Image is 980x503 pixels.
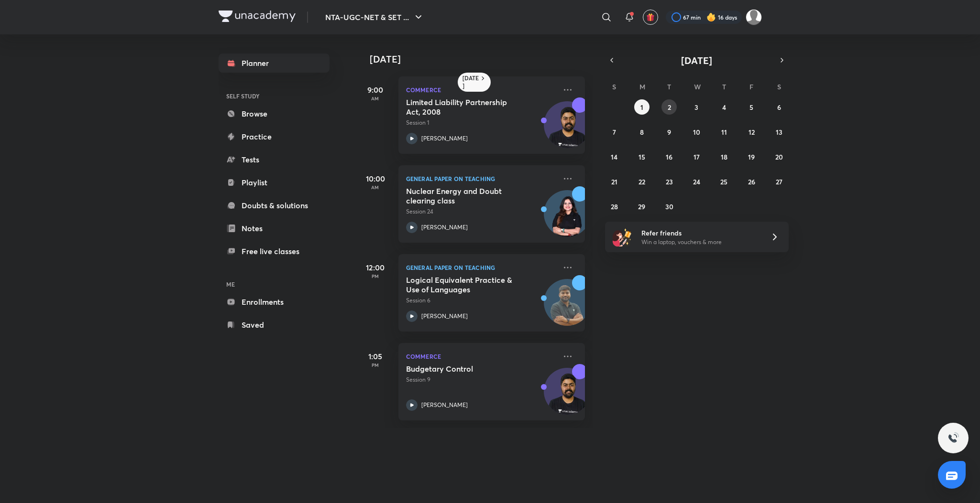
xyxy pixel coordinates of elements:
[421,401,468,409] p: [PERSON_NAME]
[693,177,700,186] abbr: September 24, 2025
[219,150,330,169] a: Tests
[606,124,622,139] button: September 7, 2025
[749,128,755,137] abbr: September 12, 2025
[661,199,677,214] button: September 30, 2025
[947,432,959,444] img: ttu
[749,103,753,112] abbr: September 5, 2025
[421,134,468,143] p: [PERSON_NAME]
[356,84,395,96] h5: 9:00
[219,11,296,22] img: Company Logo
[639,152,645,161] abbr: September 15, 2025
[640,128,644,137] abbr: September 8, 2025
[643,10,658,25] button: avatar
[406,275,525,294] h5: Logical Equivalent Practice & Use of Languages
[639,177,645,186] abbr: September 22, 2025
[744,124,759,139] button: September 12, 2025
[748,152,755,161] abbr: September 19, 2025
[356,362,395,368] p: PM
[634,99,650,115] button: September 1, 2025
[370,54,595,65] h4: [DATE]
[219,276,330,292] h6: ME
[777,103,781,112] abbr: September 6, 2025
[665,202,673,211] abbr: September 30, 2025
[748,177,755,186] abbr: September 26, 2025
[716,149,732,164] button: September 18, 2025
[356,262,395,273] h5: 12:00
[634,149,650,164] button: September 15, 2025
[689,174,704,189] button: September 24, 2025
[694,82,701,91] abbr: Wednesday
[406,262,556,273] p: General Paper on Teaching
[219,104,330,123] a: Browse
[639,82,645,91] abbr: Monday
[666,177,673,186] abbr: September 23, 2025
[544,373,590,419] img: Avatar
[776,177,782,186] abbr: September 27, 2025
[771,124,787,139] button: September 13, 2025
[681,54,712,67] span: [DATE]
[777,82,781,91] abbr: Saturday
[613,128,616,137] abbr: September 7, 2025
[638,202,645,211] abbr: September 29, 2025
[693,128,700,137] abbr: September 10, 2025
[544,107,590,152] img: Avatar
[421,223,468,232] p: [PERSON_NAME]
[406,97,525,117] h5: Limited Liability Partnership Act, 2008
[219,127,330,146] a: Practice
[219,54,330,73] a: Planner
[406,375,556,384] p: Session 9
[611,202,618,211] abbr: September 28, 2025
[356,96,395,101] p: AM
[606,199,622,214] button: September 28, 2025
[406,84,556,96] p: Commerce
[618,54,775,67] button: [DATE]
[612,82,616,91] abbr: Sunday
[646,13,655,21] img: avatar
[219,173,330,192] a: Playlist
[219,242,330,261] a: Free live classes
[694,103,698,112] abbr: September 3, 2025
[611,177,617,186] abbr: September 21, 2025
[775,152,783,161] abbr: September 20, 2025
[640,103,643,112] abbr: September 1, 2025
[544,284,590,330] img: Avatar
[721,152,727,161] abbr: September 18, 2025
[406,351,556,362] p: Commerce
[634,199,650,214] button: September 29, 2025
[613,227,632,246] img: referral
[721,128,727,137] abbr: September 11, 2025
[406,364,525,374] h5: Budgetary Control
[706,12,716,22] img: streak
[722,82,726,91] abbr: Thursday
[462,75,479,90] h6: [DATE]
[606,149,622,164] button: September 14, 2025
[356,273,395,279] p: PM
[219,11,296,24] a: Company Logo
[661,99,677,115] button: September 2, 2025
[689,99,704,115] button: September 3, 2025
[744,149,759,164] button: September 19, 2025
[722,103,726,112] abbr: September 4, 2025
[771,99,787,115] button: September 6, 2025
[406,296,556,305] p: Session 6
[689,124,704,139] button: September 10, 2025
[667,128,671,137] abbr: September 9, 2025
[749,82,753,91] abbr: Friday
[667,82,671,91] abbr: Tuesday
[544,195,590,241] img: Avatar
[689,149,704,164] button: September 17, 2025
[668,103,671,112] abbr: September 2, 2025
[611,152,617,161] abbr: September 14, 2025
[720,177,727,186] abbr: September 25, 2025
[356,184,395,190] p: AM
[661,174,677,189] button: September 23, 2025
[641,228,759,238] h6: Refer friends
[219,196,330,215] a: Doubts & solutions
[406,186,525,205] h5: Nuclear Energy and Doubt clearing class
[716,99,732,115] button: September 4, 2025
[406,118,556,127] p: Session 1
[776,128,782,137] abbr: September 13, 2025
[661,149,677,164] button: September 16, 2025
[356,173,395,184] h5: 10:00
[694,152,700,161] abbr: September 17, 2025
